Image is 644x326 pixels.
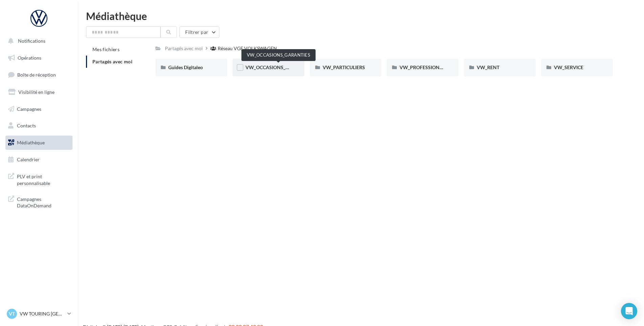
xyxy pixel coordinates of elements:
a: Campagnes DataOnDemand [4,192,74,212]
span: VW_PARTICULIERS [323,64,365,70]
span: Boîte de réception [17,72,56,78]
span: VW_SERVICE [554,64,583,70]
a: Opérations [4,51,74,65]
div: Réseau VGF VOLKSWAGEN [218,45,277,52]
div: Open Intercom Messenger [621,303,637,319]
a: VT VW TOURING [GEOGRAPHIC_DATA] [5,307,72,320]
span: Partagés avec moi [92,59,132,64]
div: Partagés avec moi [165,45,203,52]
button: Notifications [4,34,71,48]
span: VT [9,310,15,317]
span: VW_RENT [477,64,499,70]
div: VW_OCCASIONS_GARANTIES [241,49,316,61]
a: Contacts [4,119,74,133]
span: Notifications [18,38,45,44]
button: Filtrer par [179,26,219,38]
span: Campagnes DataOnDemand [17,195,70,209]
div: Médiathèque [86,11,636,21]
span: Contacts [17,123,36,128]
a: Campagnes [4,102,74,116]
span: Visibilité en ligne [18,89,55,95]
a: Boîte de réception [4,67,74,82]
span: Opérations [18,55,41,61]
span: PLV et print personnalisable [17,172,70,186]
p: VW TOURING [GEOGRAPHIC_DATA] [20,310,65,317]
a: Visibilité en ligne [4,85,74,99]
span: Guides Digitaleo [168,64,203,70]
span: VW_PROFESSIONNELS [400,64,451,70]
span: Médiathèque [17,140,45,145]
span: VW_OCCASIONS_GARANTIES [245,64,312,70]
span: Calendrier [17,157,40,162]
a: PLV et print personnalisable [4,169,74,189]
a: Calendrier [4,152,74,167]
span: Mes fichiers [92,46,120,52]
a: Médiathèque [4,136,74,150]
span: Campagnes [17,106,41,111]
